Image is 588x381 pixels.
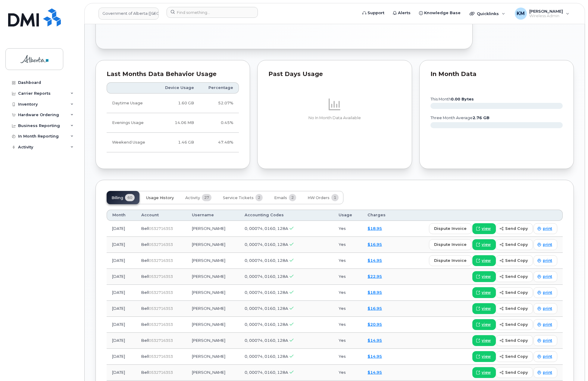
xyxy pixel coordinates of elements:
[398,10,411,16] span: Alerts
[472,351,496,362] a: view
[245,354,288,359] span: 0, 00074, 0160, 128A
[245,242,288,247] span: 0, 00074, 0160, 128A
[367,274,382,279] a: $22.95
[141,370,149,375] span: Bell
[533,335,557,346] a: print
[482,338,491,343] span: view
[367,10,384,16] span: Support
[107,285,136,301] td: [DATE]
[333,317,362,333] td: Yes
[367,306,382,311] a: $16.95
[107,133,239,152] tr: Friday from 6:00pm to Monday 8:00am
[186,269,239,285] td: [PERSON_NAME]
[496,223,533,234] button: send copy
[429,255,472,266] button: dispute invoice
[107,113,155,133] td: Evenings Usage
[367,242,382,247] a: $16.95
[107,269,136,285] td: [DATE]
[434,258,467,263] span: dispute invoice
[429,223,472,234] button: dispute invoice
[543,290,552,295] span: print
[308,195,330,200] span: HW Orders
[482,226,491,231] span: view
[268,115,401,121] p: No In Month Data Available
[472,303,496,314] a: view
[202,194,211,201] span: 27
[141,226,149,231] span: Bell
[239,210,333,221] th: Accounting Codes
[245,322,288,327] span: 0, 00074, 0160, 128A
[333,253,362,269] td: Yes
[505,354,528,359] span: send copy
[543,354,552,359] span: print
[505,226,528,231] span: send copy
[199,133,239,152] td: 47.48%
[149,226,173,231] span: 0532716353
[429,239,472,250] button: dispute invoice
[331,194,339,201] span: 1
[141,274,149,279] span: Bell
[430,116,489,120] text: three month average
[517,10,525,17] span: KM
[505,274,528,279] span: send copy
[496,271,533,282] button: send copy
[472,367,496,378] a: view
[543,274,552,279] span: print
[141,322,149,327] span: Bell
[289,194,296,201] span: 2
[141,290,149,295] span: Bell
[107,301,136,317] td: [DATE]
[367,258,382,263] a: $14.95
[141,354,149,359] span: Bell
[107,237,136,253] td: [DATE]
[333,333,362,349] td: Yes
[149,306,173,311] span: 0532716353
[472,255,496,266] a: view
[533,239,557,250] a: print
[367,290,382,295] a: $18.95
[496,335,533,346] button: send copy
[107,113,239,133] tr: Weekdays from 6:00pm to 8:00am
[223,195,254,200] span: Service Tickets
[472,287,496,298] a: view
[155,113,199,133] td: 14.06 MB
[245,338,288,343] span: 0, 00074, 0160, 128A
[505,258,528,263] span: send copy
[473,116,489,120] tspan: 2.76 GB
[333,301,362,317] td: Yes
[186,365,239,381] td: [PERSON_NAME]
[149,290,173,295] span: 0532716353
[367,338,382,343] a: $14.95
[274,195,287,200] span: Emails
[505,370,528,375] span: send copy
[543,322,552,327] span: print
[543,338,552,343] span: print
[141,242,149,247] span: Bell
[533,319,557,330] a: print
[543,226,552,231] span: print
[482,370,491,375] span: view
[107,133,155,152] td: Weekend Usage
[430,97,474,101] text: this month
[496,319,533,330] button: send copy
[333,269,362,285] td: Yes
[268,71,401,77] div: Past Days Usage
[415,7,465,19] a: Knowledge Base
[505,242,528,247] span: send copy
[149,370,173,375] span: 0532716353
[149,322,173,327] span: 0532716353
[186,317,239,333] td: [PERSON_NAME]
[362,210,397,221] th: Charges
[430,71,563,77] div: In Month Data
[199,94,239,113] td: 52.07%
[149,258,173,263] span: 0532716353
[529,14,563,18] span: Wireless Admin
[186,349,239,365] td: [PERSON_NAME]
[543,258,552,263] span: print
[186,210,239,221] th: Username
[141,258,149,263] span: Bell
[533,303,557,314] a: print
[155,94,199,113] td: 1.60 GB
[482,242,491,247] span: view
[482,322,491,327] span: view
